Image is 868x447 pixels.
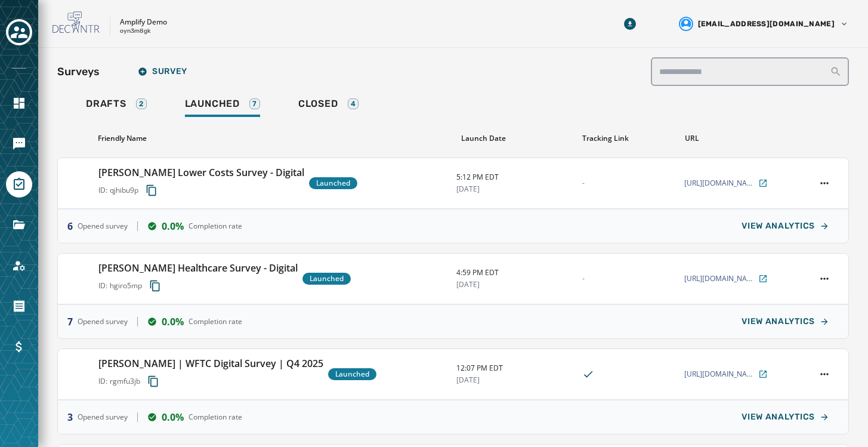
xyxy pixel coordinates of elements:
div: 2 [136,98,147,109]
span: [URL][DOMAIN_NAME][PERSON_NAME] [684,369,756,379]
span: Closed [298,98,338,110]
span: [DATE] [456,375,573,385]
h3: [PERSON_NAME] Lower Costs Survey - Digital [98,165,304,180]
div: URL [685,134,801,143]
button: Download Menu [619,13,641,35]
span: Completion rate [189,412,242,422]
a: Drafts2 [76,92,156,119]
span: Opened survey [78,412,128,422]
button: VIEW ANALYTICS [732,405,839,429]
button: Copy survey ID to clipboard [143,371,164,392]
a: Navigate to Orders [6,293,32,319]
a: [URL][DOMAIN_NAME][PERSON_NAME] [684,178,768,188]
button: Copy survey ID to clipboard [141,180,162,201]
span: 12:07 PM EDT [456,363,573,373]
button: VIEW ANALYTICS [732,214,839,238]
span: VIEW ANALYTICS [742,412,815,422]
span: 6 [67,219,73,233]
div: 7 [249,98,260,109]
span: 7 [67,315,73,329]
button: Copy survey ID to clipboard [144,275,166,297]
a: [URL][DOMAIN_NAME][PERSON_NAME] [684,274,768,283]
span: Completion rate [189,317,242,326]
span: Launched [316,178,350,188]
span: 0.0% [162,219,184,233]
a: Navigate to Surveys [6,171,32,198]
span: [DATE] [456,280,573,289]
span: Completion rate [189,221,242,231]
a: Navigate to Files [6,212,32,238]
a: Navigate to Account [6,252,32,279]
span: VIEW ANALYTICS [742,317,815,326]
h3: [PERSON_NAME] | WFTC Digital Survey | Q4 2025 [98,356,323,371]
span: Opened survey [78,317,128,326]
h3: [PERSON_NAME] Healthcare Survey - Digital [98,261,298,275]
a: [URL][DOMAIN_NAME][PERSON_NAME] [684,369,768,379]
button: Toggle account select drawer [6,19,32,45]
button: Sort by [object Object] [456,129,511,148]
div: Friendly Name [98,134,447,143]
span: [URL][DOMAIN_NAME][PERSON_NAME] [684,178,756,188]
span: 3 [67,410,73,424]
span: - [582,178,585,188]
button: Norma Torres Lower Costs Survey - Digital action menu [816,175,833,192]
a: Launched7 [175,92,270,119]
span: hgiro5mp [110,281,142,291]
span: ID: [98,186,107,195]
span: Drafts [86,98,126,110]
a: Navigate to Messaging [6,131,32,157]
div: 4 [348,98,359,109]
span: Survey [138,67,187,76]
h2: Surveys [57,63,100,80]
span: ID: [98,281,107,291]
span: Launched [335,369,369,379]
a: Navigate to Home [6,90,32,116]
span: - [582,274,585,283]
span: 5:12 PM EDT [456,172,573,182]
button: Norman | WFTC Digital Survey | Q4 2025 action menu [816,366,833,383]
span: [EMAIL_ADDRESS][DOMAIN_NAME] [698,19,835,29]
p: oyn3m8gk [120,27,151,36]
span: 4:59 PM EDT [456,268,573,278]
span: 0.0% [162,410,184,424]
a: Closed4 [289,92,369,119]
span: Launched [185,98,240,110]
span: rgmfu3jb [110,377,140,386]
span: Opened survey [78,221,128,231]
div: Tracking Link [582,134,675,143]
span: qjhibu9p [110,186,138,195]
button: User settings [674,12,854,36]
span: [URL][DOMAIN_NAME][PERSON_NAME] [684,274,756,283]
span: ID: [98,377,107,386]
span: Launched [310,274,344,283]
a: Navigate to Billing [6,334,32,360]
button: Norma Torres Healthcare Survey - Digital action menu [816,270,833,287]
button: VIEW ANALYTICS [732,310,839,334]
span: 0.0% [162,315,184,329]
p: Amplify Demo [120,17,167,27]
button: Survey [128,60,197,84]
span: VIEW ANALYTICS [742,221,815,231]
span: [DATE] [456,184,573,194]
